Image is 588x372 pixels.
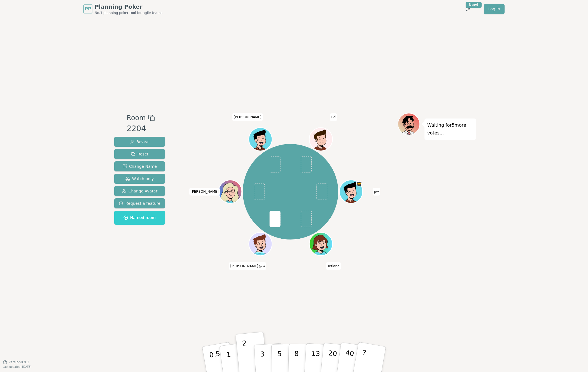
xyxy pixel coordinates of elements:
span: No.1 planning poker tool for agile teams [95,11,162,15]
span: Reveal [130,139,150,145]
span: Click to change your name [229,262,266,270]
p: 2 [242,339,249,370]
button: Reset [114,149,165,159]
button: Request a feature [114,198,165,208]
span: Room [127,113,146,123]
span: Click to change your name [373,188,380,196]
div: 2204 [127,123,155,134]
span: (you) [258,265,265,268]
a: PPPlanning PokerNo.1 planning poker tool for agile teams [83,3,162,15]
button: New! [463,4,473,14]
span: Named room [123,215,156,220]
span: Click to change your name [232,113,263,121]
span: Change Avatar [122,188,158,194]
p: Waiting for 5 more votes... [427,121,473,137]
span: PP [85,6,91,12]
span: Version 0.9.2 [8,360,29,364]
button: Change Avatar [114,186,165,196]
a: Log in [484,4,505,14]
span: Click to change your name [330,113,337,121]
button: Reveal [114,137,165,147]
span: Watch only [125,176,154,182]
span: Reset [131,151,148,157]
span: Click to change your name [326,262,341,270]
div: New! [466,2,482,8]
span: Last updated: [DATE] [3,365,31,368]
span: Click to change your name [189,188,220,196]
span: Planning Poker [95,3,162,11]
span: Request a feature [119,201,160,206]
span: Change Name [122,164,157,169]
button: Watch only [114,174,165,184]
button: Change Name [114,161,165,171]
button: Named room [114,211,165,225]
span: pw is the host [356,181,362,187]
button: Click to change your avatar [249,233,271,255]
button: Version0.9.2 [3,360,29,364]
